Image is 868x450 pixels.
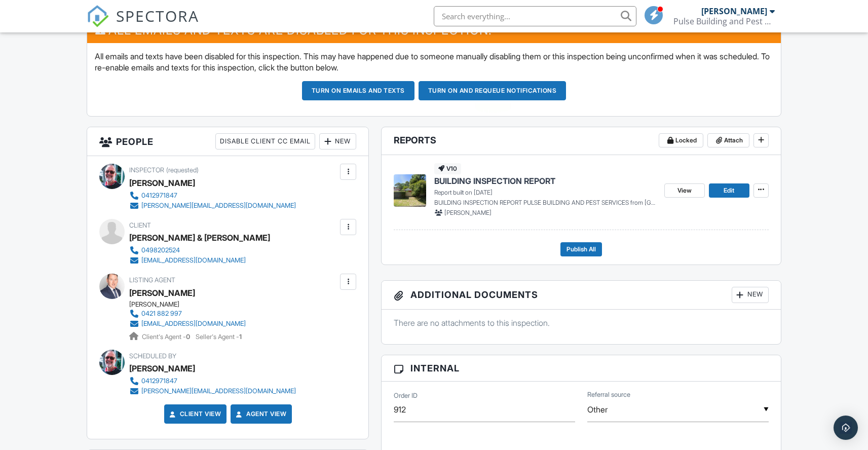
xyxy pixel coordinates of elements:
h3: Internal [382,355,780,382]
strong: 1 [239,333,242,341]
a: [EMAIL_ADDRESS][DOMAIN_NAME] [129,319,246,329]
div: Open Intercom Messenger [834,416,858,440]
p: There are no attachments to this inspection. [394,317,768,328]
p: All emails and texts have been disabled for this inspection. This may have happened due to someon... [95,51,773,73]
span: Client's Agent - [142,333,192,341]
div: [EMAIL_ADDRESS][DOMAIN_NAME] [141,256,246,265]
span: Listing Agent [129,276,175,284]
a: SPECTORA [87,14,199,35]
label: Order ID [394,391,418,400]
button: Turn on emails and texts [302,81,414,100]
span: SPECTORA [116,5,199,26]
span: Seller's Agent - [196,333,242,341]
h3: People [87,127,368,156]
div: [PERSON_NAME] [129,361,195,376]
a: Agent View [234,409,286,419]
div: [PERSON_NAME] [129,175,195,191]
input: Search everything... [434,6,636,26]
div: 0412971847 [141,192,177,200]
h3: Additional Documents [382,281,780,310]
img: The Best Home Inspection Software - Spectora [87,5,109,27]
span: Inspector [129,166,164,174]
span: (requested) [166,166,199,174]
a: [PERSON_NAME][EMAIL_ADDRESS][DOMAIN_NAME] [129,201,296,211]
div: [EMAIL_ADDRESS][DOMAIN_NAME] [141,320,246,328]
div: New [732,287,769,303]
a: 0412971847 [129,191,296,201]
a: [PERSON_NAME] [129,285,195,301]
div: [PERSON_NAME] [129,301,254,309]
div: [PERSON_NAME] & [PERSON_NAME] [129,230,270,245]
span: Client [129,221,151,229]
span: Scheduled By [129,352,176,360]
div: 0421 882 997 [141,310,182,318]
div: 0412971847 [141,377,177,385]
a: [EMAIL_ADDRESS][DOMAIN_NAME] [129,255,262,266]
a: 0498202524 [129,245,262,255]
a: 0421 882 997 [129,309,246,319]
div: [PERSON_NAME][EMAIL_ADDRESS][DOMAIN_NAME] [141,202,296,210]
strong: 0 [186,333,190,341]
div: [PERSON_NAME] [701,6,767,16]
a: 0412971847 [129,376,296,386]
a: [PERSON_NAME][EMAIL_ADDRESS][DOMAIN_NAME] [129,386,296,396]
div: 0498202524 [141,246,180,254]
div: [PERSON_NAME][EMAIL_ADDRESS][DOMAIN_NAME] [141,387,296,395]
div: New [319,133,356,149]
label: Referral source [587,390,630,399]
a: Client View [168,409,221,419]
button: Turn on and Requeue Notifications [419,81,567,100]
div: Disable Client CC Email [215,133,315,149]
div: Pulse Building and Pest Services [673,16,775,26]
